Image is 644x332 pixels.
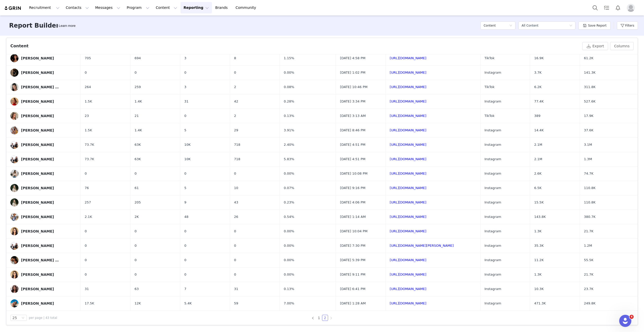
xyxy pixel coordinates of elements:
a: [PERSON_NAME] [10,54,76,62]
span: Instagram [485,258,501,263]
span: 15.5K [534,200,544,205]
a: [PERSON_NAME] [10,184,76,192]
span: 2.1M [534,142,542,147]
span: 3.91% [284,128,294,133]
span: 0 [184,171,186,176]
img: 2beb4455-4c9a-4405-b989-ab14896099eb.jpg [10,170,18,178]
span: 63K [134,157,141,162]
img: 2af1bb69-a0a6-4e77-94f5-eeb6190f0515.jpg [10,155,18,163]
span: 5 [184,185,186,191]
button: Contacts [63,2,92,13]
img: cc873fd3-62d5-490c-a05b-ddfe76f1ea3f.jpg [10,299,18,307]
span: Instagram [485,171,501,176]
span: 0.00% [284,229,294,234]
a: [PERSON_NAME] [10,271,76,279]
span: [DATE] 3:34 PM [340,99,365,104]
a: [PERSON_NAME] [10,170,76,178]
span: 0.54% [284,214,294,219]
span: [DATE] 1:02 PM [340,70,365,75]
a: [PERSON_NAME] [10,69,76,77]
a: Brands [212,2,232,13]
div: [PERSON_NAME] [21,172,54,176]
img: 358c5e21-b07f-4e76-a22d-cd26e608bc0b.jpg [10,54,18,62]
span: 0 [184,258,186,263]
i: icon: right [330,317,333,320]
span: 110.8K [584,200,596,205]
span: Instagram [485,185,501,191]
a: [PERSON_NAME] [10,213,76,221]
span: 42 [234,99,238,104]
span: 6.5K [534,185,541,191]
span: 23 [85,113,89,118]
span: 110.8K [584,185,596,191]
span: 0 [184,70,186,75]
span: 73.7K [85,157,94,162]
span: Instagram [485,128,501,133]
div: [PERSON_NAME] [21,244,54,248]
img: 00336910-3344-408e-9c36-ef0de7346566.jpg [10,198,18,206]
button: Recruitment [26,2,63,13]
span: [DATE] 4:06 PM [340,200,365,205]
img: 6dd0badc-18ba-4a76-8473-8691b746c6fb--s.jpg [10,271,18,279]
div: [PERSON_NAME] [21,186,54,190]
li: 1 [316,315,322,321]
button: Save Report [578,22,611,30]
span: 527.6K [584,99,596,104]
span: 37.6K [584,128,593,133]
span: 0.13% [284,286,294,292]
span: 2.1K [85,214,92,219]
span: 380.7K [584,214,596,219]
span: Instagram [485,229,501,234]
button: Content [153,2,180,13]
li: Previous Page [310,315,316,321]
span: [DATE] 7:30 PM [340,243,365,248]
img: placeholder-profile.jpg [627,4,635,12]
a: [PERSON_NAME] [10,141,76,149]
span: [DATE] 3:13 AM [340,113,366,118]
span: 0 [184,243,186,248]
span: 3.7K [534,70,541,75]
span: Instagram [485,286,501,292]
span: 26 [234,214,238,219]
div: [PERSON_NAME] [21,157,54,161]
button: Export [582,42,608,50]
img: 00464ceb-4e36-4c85-99e2-1ad7013c9e5d.jpg [10,141,18,149]
a: [URL][DOMAIN_NAME] [390,99,427,103]
div: All Content [521,22,538,29]
span: 43 [234,200,238,205]
button: Search [590,2,601,13]
a: grin logo [4,6,22,11]
div: [PERSON_NAME] [21,200,54,204]
span: 0 [134,171,136,176]
iframe: Intercom live chat [619,315,631,327]
span: 0.00% [284,272,294,277]
span: 0.00% [284,243,294,248]
span: 8 [234,56,236,61]
a: [PERSON_NAME] [10,155,76,163]
button: Columns [610,42,634,50]
span: 0 [85,258,87,263]
img: d0c1be4b-abc9-403b-b067-13ef9cb13cf1.jpg [10,97,18,106]
span: 0.13% [284,113,294,118]
a: [URL][DOMAIN_NAME] [390,258,427,262]
span: [DATE] 4:58 PM [340,56,365,61]
a: [URL][DOMAIN_NAME] [390,128,427,132]
div: [PERSON_NAME] [21,273,54,277]
div: 25 [12,315,17,321]
span: [DATE] 5:39 PM [340,258,365,263]
span: 23.7K [584,286,593,292]
div: [PERSON_NAME] [21,114,54,118]
div: [PERSON_NAME] [21,143,54,147]
span: 0 [134,243,136,248]
span: 63K [134,142,141,147]
div: Tooltip anchor [58,23,76,28]
span: [DATE] 1:28 AM [340,301,366,306]
span: 2 [234,85,236,90]
span: 61 [134,185,139,191]
span: 4 [630,315,634,319]
span: TikTok [485,113,495,118]
span: Instagram [485,301,501,306]
span: 5 [184,128,186,133]
a: [PERSON_NAME] [PERSON_NAME] [10,83,76,91]
button: Program [124,2,152,13]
